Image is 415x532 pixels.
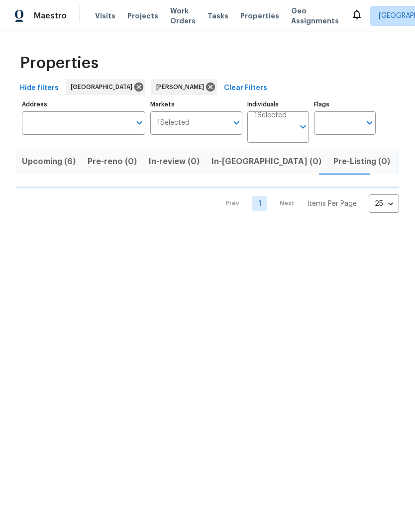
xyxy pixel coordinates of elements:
span: Hide filters [20,82,59,94]
span: Tasks [207,12,228,19]
div: [PERSON_NAME] [151,79,217,95]
span: Properties [20,58,99,68]
span: Upcoming (6) [22,155,76,169]
div: 25 [369,191,399,217]
span: Pre-reno (0) [88,155,137,169]
span: [GEOGRAPHIC_DATA] [71,82,136,92]
button: Open [132,116,146,130]
span: Visits [95,11,115,21]
label: Individuals [247,101,309,107]
nav: Pagination Navigation [216,194,399,213]
span: In-[GEOGRAPHIC_DATA] (0) [211,155,321,169]
span: [PERSON_NAME] [156,82,208,92]
span: Clear Filters [224,82,267,94]
span: Projects [127,11,158,21]
span: 1 Selected [254,111,287,120]
a: Goto page 1 [252,196,267,211]
button: Hide filters [16,79,63,97]
span: In-review (0) [149,155,200,169]
span: Maestro [34,11,67,21]
button: Clear Filters [220,79,271,97]
button: Open [363,116,377,130]
span: Properties [240,11,279,21]
button: Open [296,120,310,134]
button: Open [229,116,243,130]
span: Work Orders [170,6,196,26]
p: Items Per Page [307,199,357,209]
span: Pre-Listing (0) [333,155,390,169]
label: Markets [150,101,243,107]
label: Address [22,101,145,107]
div: [GEOGRAPHIC_DATA] [66,79,145,95]
span: Geo Assignments [291,6,339,26]
label: Flags [314,101,376,107]
span: 1 Selected [157,119,190,127]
